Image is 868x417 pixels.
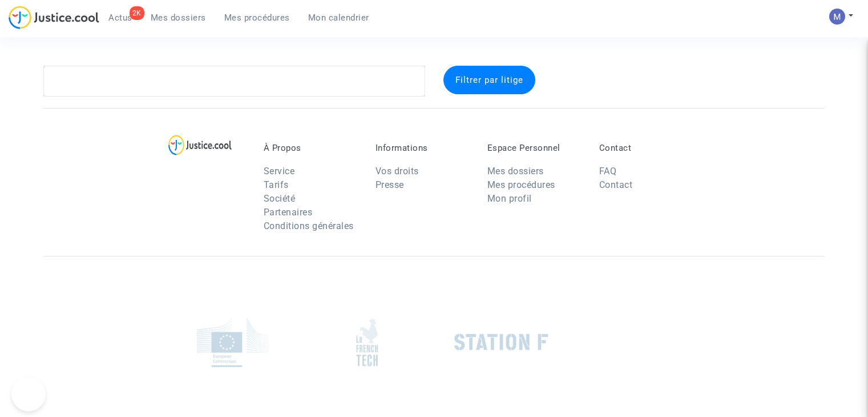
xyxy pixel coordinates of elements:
p: Informations [376,143,470,153]
span: Actus [108,13,132,23]
a: Tarifs [264,179,289,190]
a: Vos droits [376,166,419,177]
div: 2K [130,6,144,20]
a: Partenaires [264,207,313,218]
a: Contact [599,179,633,190]
p: Espace Personnel [487,143,582,153]
img: logo-lg.svg [168,135,232,155]
img: stationf.png [454,334,548,351]
a: Conditions générales [264,220,354,231]
a: Mes dossiers [142,9,215,26]
p: À Propos [264,143,358,153]
a: Presse [376,179,404,190]
a: Société [264,193,296,204]
span: Mes procédures [224,13,290,23]
a: Mes procédures [487,179,555,190]
a: 2KActus [99,9,142,26]
a: Mon calendrier [299,9,378,26]
a: FAQ [599,166,617,177]
p: Contact [599,143,694,153]
a: Mes procédures [215,9,299,26]
img: AAcHTtesyyZjLYJxzrkRG5BOJsapQ6nO-85ChvdZAQ62n80C=s96-c [829,9,845,25]
a: Mes dossiers [487,166,544,177]
img: jc-logo.svg [9,6,99,29]
a: Mon profil [487,193,532,204]
span: Filtrer par litige [455,75,523,85]
a: Service [264,166,295,177]
span: Mon calendrier [308,13,369,23]
img: french_tech.png [356,318,378,367]
img: europe_commision.png [197,318,268,367]
iframe: Help Scout Beacon - Open [11,377,46,411]
span: Mes dossiers [151,13,206,23]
